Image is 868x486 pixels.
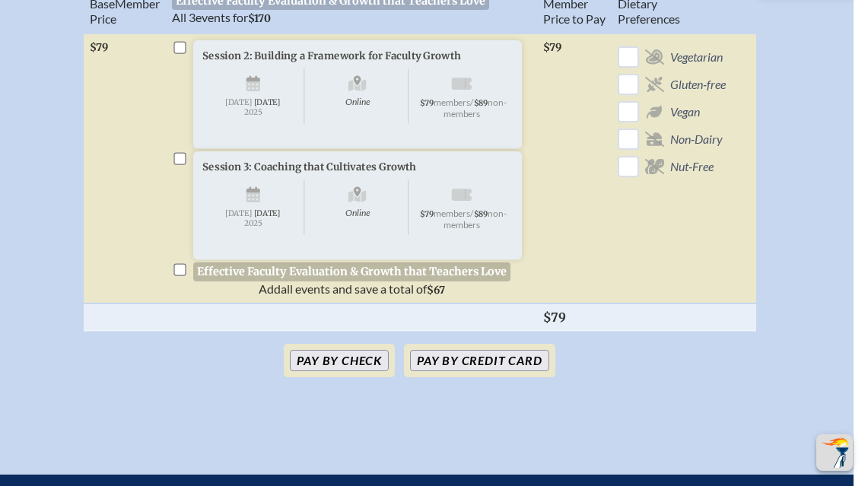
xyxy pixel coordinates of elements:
span: Gluten-free [670,77,726,92]
span: / [470,97,474,107]
span: Add [259,281,281,296]
button: Scroll Top [816,434,853,471]
img: To the top [819,437,850,468]
span: Session 2: Building a Framework for Faculty Growth [202,49,461,62]
p: Effective Faculty Evaluation & Growth that Teachers Love [193,262,511,281]
span: 2025 [211,220,294,228]
span: 2025 [211,109,294,117]
span: [DATE] [225,208,252,218]
span: Online [307,69,409,124]
span: members [434,208,470,218]
span: Vegan [670,104,700,119]
span: Non-Dairy [670,132,723,147]
span: members [434,97,470,107]
span: Price [90,11,116,26]
span: [DATE] [253,208,280,218]
span: $79 [420,209,434,219]
p: all events and save a total of [193,281,511,297]
span: $79 [543,41,561,54]
span: non-members [444,208,507,230]
span: $79 [90,41,108,54]
span: $89 [473,98,488,108]
span: Vegetarian [670,49,723,65]
span: Online [307,180,409,235]
span: Session 3: Coaching that Cultivates Growth [202,160,416,173]
span: / [470,208,474,218]
span: events for [172,10,271,24]
span: [DATE] [253,97,280,107]
span: Nut-Free [670,159,714,174]
span: $89 [473,209,488,219]
span: non-members [444,97,507,119]
button: Pay by Credit Card [410,350,548,371]
span: $79 [420,98,434,108]
span: $170 [248,12,271,25]
span: All 3 [172,10,196,24]
span: [DATE] [225,97,252,107]
th: $79 [537,303,612,331]
button: Pay by Check [290,350,389,371]
span: $67 [427,284,445,297]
